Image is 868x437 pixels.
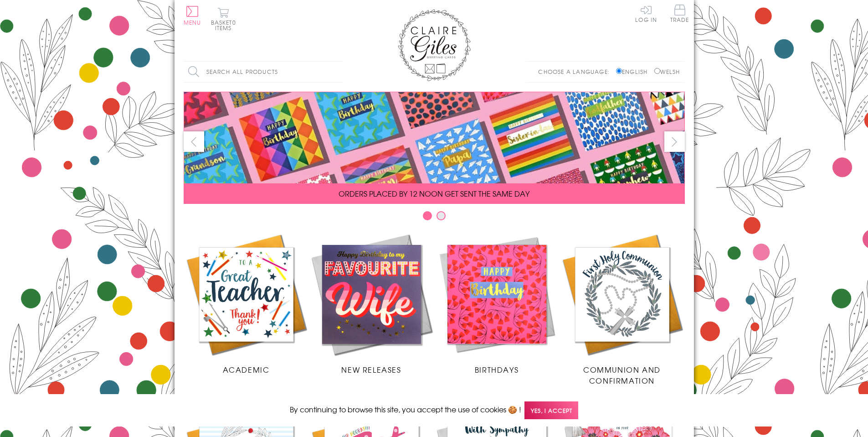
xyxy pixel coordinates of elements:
[583,364,661,386] span: Communion and Confirmation
[184,62,343,82] input: Search all products
[211,7,236,31] button: Basket0 items
[654,68,660,74] input: Welsh
[670,5,689,22] span: Trade
[635,5,657,22] a: Log In
[215,18,236,32] span: 0 items
[654,68,680,76] label: Welsh
[339,188,529,199] span: ORDERS PLACED BY 12 NOON GET SENT THE SAME DAY
[538,68,614,76] p: Choose a language:
[184,6,201,25] button: Menu
[437,211,446,220] button: Carousel Page 2
[223,364,270,375] span: Academic
[184,211,685,225] div: Carousel Pagination
[670,5,689,24] a: Trade
[560,232,685,386] a: Communion and Confirmation
[334,62,343,82] input: Search
[184,18,201,26] span: Menu
[184,232,309,375] a: Academic
[664,131,685,152] button: next
[475,364,519,375] span: Birthdays
[616,68,652,76] label: English
[423,211,432,220] button: Carousel Page 1 (Current Slide)
[524,401,578,419] span: Yes, I accept
[309,232,434,375] a: New Releases
[341,364,401,375] span: New Releases
[434,232,560,375] a: Birthdays
[398,9,471,81] img: Claire Giles Greetings Cards
[616,68,622,74] input: English
[184,131,204,152] button: prev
